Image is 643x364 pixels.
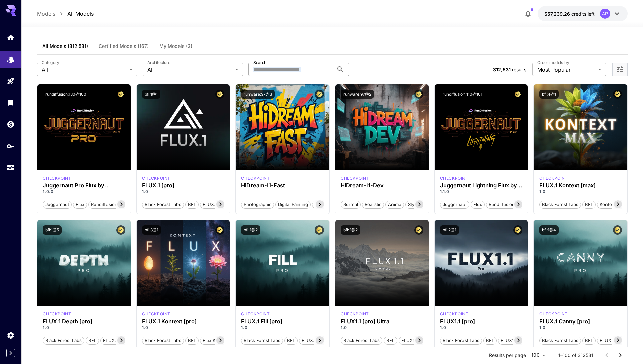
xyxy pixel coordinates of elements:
div: HiDream-I1-Fast [241,182,324,189]
h3: FLUX.1 Fill [pro] [241,318,324,325]
span: BFL [285,337,297,344]
p: 1.0 [539,189,622,195]
button: Certified Model – Vetted for best performance and includes a commercial license. [315,90,324,99]
button: BFL [86,336,99,345]
span: BFL [86,337,99,344]
p: checkpoint [142,175,170,181]
button: Black Forest Labs [539,336,581,345]
span: results [512,67,526,72]
p: 1–100 of 312531 [558,352,593,359]
p: checkpoint [43,311,71,317]
h3: FLUX.1 Depth [pro] [43,318,125,325]
span: FLUX.1 Fill [pro] [299,337,337,344]
span: Kontext [597,201,618,208]
span: Most Popular [537,66,595,74]
div: Expand sidebar [6,349,15,357]
div: AP [600,9,610,19]
div: fluxultra [341,311,369,317]
button: Flux Kontext [200,336,231,345]
button: juggernaut [43,200,72,209]
div: Wallet [7,120,15,128]
button: bfl:1@2 [241,225,260,235]
button: $57,239.26038AP [538,6,628,21]
div: FLUX.1 Kontext [max] [539,175,568,181]
div: Home [7,31,15,40]
p: 1.0 [43,325,125,331]
span: Black Forest Labs [142,337,184,344]
p: checkpoint [440,175,469,181]
div: HiDream-I1-Dev [341,182,423,189]
button: FLUX.1 Depth [pro] [100,336,145,345]
span: rundiffusion [486,201,517,208]
p: All Models [67,10,94,18]
div: Playground [7,77,15,85]
span: Certified Models (167) [99,43,149,49]
button: Black Forest Labs [142,200,184,209]
div: fluxpro [241,311,270,317]
span: My Models (3) [159,43,192,49]
span: Realistic [362,201,384,208]
h3: FLUX.1 Kontext [pro] [142,318,225,325]
span: Photographic [241,201,274,208]
span: BFL [583,337,595,344]
button: Anime [385,200,404,209]
label: Order models by [537,60,569,65]
p: checkpoint [539,311,568,317]
div: 100 [529,350,548,360]
span: 312,531 [493,67,511,72]
button: Certified Model – Vetted for best performance and includes a commercial license. [414,225,423,235]
span: BFL [186,201,198,208]
p: Results per page [489,352,526,359]
span: Black Forest Labs [440,337,482,344]
p: 1.0 [539,325,622,331]
span: FLUX.1 Depth [pro] [101,337,145,344]
div: fluxpro [440,311,469,317]
p: checkpoint [341,175,369,181]
span: $57,239.26 [544,11,571,17]
span: Black Forest Labs [142,201,184,208]
p: checkpoint [241,311,270,317]
nav: breadcrumb [37,10,94,18]
button: Surreal [341,200,361,209]
h3: FLUX.1 Kontext [max] [539,182,622,189]
button: bfl:3@1 [142,225,161,235]
div: FLUX.1 Canny [pro] [539,318,622,325]
button: BFL [185,336,199,345]
span: All [42,66,127,74]
p: checkpoint [43,175,71,181]
button: flux [471,200,485,209]
div: FLUX.1 Kontext [pro] [142,311,170,317]
button: FLUX.1 Canny [pro] [597,336,643,345]
button: Go to next page [614,349,627,362]
span: Digital Painting [276,201,310,208]
span: Cinematic [312,201,338,208]
span: Black Forest Labs [43,337,84,344]
span: Surreal [341,201,360,208]
span: All [147,66,232,74]
div: FLUX1.1 [pro] Ultra [341,318,423,325]
span: Flux Kontext [200,337,231,344]
p: checkpoint [341,311,369,317]
p: 1.0 [142,189,225,195]
button: bfl:1@1 [142,90,160,99]
span: FLUX.1 [pro] [200,201,231,208]
button: Certified Model – Vetted for best performance and includes a commercial license. [414,90,423,99]
div: $57,239.26038 [544,10,595,17]
span: flux [73,201,87,208]
p: checkpoint [142,311,170,317]
button: Black Forest Labs [440,336,482,345]
button: BFL [384,336,397,345]
button: Certified Model – Vetted for best performance and includes a commercial license. [215,225,224,235]
span: rundiffusion [89,201,120,208]
p: 1.0 [440,325,523,331]
div: FLUX.1 [pro] [142,182,225,189]
button: BFL [483,336,497,345]
div: Settings [7,331,15,339]
button: rundiffusion:130@100 [43,90,89,99]
button: Digital Painting [275,200,311,209]
h3: Juggernaut Lightning Flux by RunDiffusion [440,182,523,189]
span: Black Forest Labs [540,201,581,208]
button: Black Forest Labs [241,336,283,345]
